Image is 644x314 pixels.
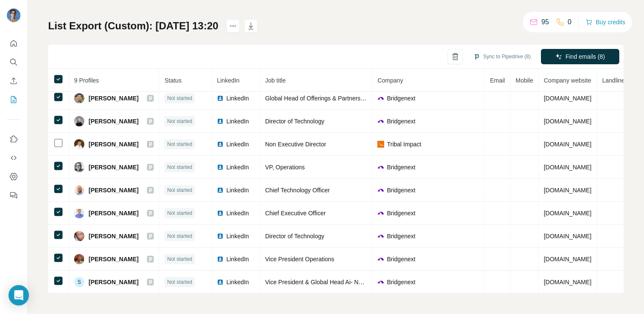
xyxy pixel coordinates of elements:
[544,164,592,171] span: [DOMAIN_NAME]
[544,95,592,102] span: [DOMAIN_NAME]
[387,232,415,240] span: Bridgenext
[265,233,324,240] span: Director of Technology
[265,187,330,194] span: Chief Technology Officer
[377,187,384,194] img: company-logo
[265,210,325,217] span: Chief Executive Officer
[387,255,415,263] span: Bridgenext
[377,279,384,285] img: company-logo
[377,210,384,217] img: company-logo
[515,77,533,84] span: Mobile
[217,118,224,125] img: LinkedIn logo
[167,278,192,286] span: Not started
[89,140,138,148] span: [PERSON_NAME]
[544,187,592,194] span: [DOMAIN_NAME]
[167,255,192,263] span: Not started
[387,278,415,286] span: Bridgenext
[226,209,249,217] span: LinkedIn
[226,255,249,263] span: LinkedIn
[74,77,99,84] span: 9 Profiles
[7,188,20,203] button: Feedback
[544,141,592,148] span: [DOMAIN_NAME]
[48,19,218,33] h1: List Export (Custom): [DATE] 13:20
[74,139,84,149] img: Avatar
[167,232,192,240] span: Not started
[217,187,224,194] img: LinkedIn logo
[265,95,371,102] span: Global Head of Offerings & Partnerships
[164,77,181,84] span: Status
[74,185,84,195] img: Avatar
[226,117,249,126] span: LinkedIn
[377,118,384,125] img: company-logo
[226,19,240,33] button: actions
[7,73,20,88] button: Enrich CSV
[89,232,138,240] span: [PERSON_NAME]
[566,52,605,61] span: Find emails (8)
[167,94,192,102] span: Not started
[265,279,392,285] span: Vice President & Global Head Ai- New Business
[74,254,84,264] img: Avatar
[226,163,249,171] span: LinkedIn
[387,163,415,171] span: Bridgenext
[217,279,224,285] img: LinkedIn logo
[226,94,249,103] span: LinkedIn
[226,140,249,148] span: LinkedIn
[9,285,29,305] div: Open Intercom Messenger
[226,232,249,240] span: LinkedIn
[568,17,572,27] p: 0
[89,117,138,126] span: [PERSON_NAME]
[541,49,619,64] button: Find emails (8)
[167,186,192,194] span: Not started
[544,279,592,285] span: [DOMAIN_NAME]
[387,140,421,148] span: Tribal Impact
[265,164,305,171] span: VP, Operations
[377,77,403,84] span: Company
[74,116,84,126] img: Avatar
[217,141,224,148] img: LinkedIn logo
[265,256,334,263] span: Vice President Operations
[167,140,192,148] span: Not started
[217,256,224,263] img: LinkedIn logo
[377,164,384,171] img: company-logo
[89,209,138,217] span: [PERSON_NAME]
[544,233,592,240] span: [DOMAIN_NAME]
[544,118,592,125] span: [DOMAIN_NAME]
[490,77,505,84] span: Email
[217,210,224,217] img: LinkedIn logo
[265,77,285,84] span: Job title
[89,163,138,171] span: [PERSON_NAME]
[7,131,20,147] button: Use Surfe on LinkedIn
[467,50,537,63] button: Sync to Pipedrive (8)
[74,231,84,241] img: Avatar
[74,93,84,103] img: Avatar
[167,163,192,171] span: Not started
[89,278,138,286] span: [PERSON_NAME]
[167,209,192,217] span: Not started
[387,186,415,194] span: Bridgenext
[74,208,84,218] img: Avatar
[377,256,384,263] img: company-logo
[544,210,592,217] span: [DOMAIN_NAME]
[217,95,224,102] img: LinkedIn logo
[265,118,324,125] span: Director of Technology
[387,94,415,103] span: Bridgenext
[586,16,625,28] button: Buy credits
[89,94,138,103] span: [PERSON_NAME]
[7,92,20,107] button: My lists
[89,186,138,194] span: [PERSON_NAME]
[89,255,138,263] span: [PERSON_NAME]
[544,77,591,84] span: Company website
[377,95,384,102] img: company-logo
[377,141,384,148] img: company-logo
[217,233,224,240] img: LinkedIn logo
[265,141,326,148] span: Non Executive Director
[377,233,384,240] img: company-logo
[7,9,20,22] img: Avatar
[541,17,549,27] p: 95
[544,256,592,263] span: [DOMAIN_NAME]
[226,278,249,286] span: LinkedIn
[7,54,20,70] button: Search
[387,117,415,126] span: Bridgenext
[7,150,20,166] button: Use Surfe API
[167,117,192,125] span: Not started
[602,77,625,84] span: Landline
